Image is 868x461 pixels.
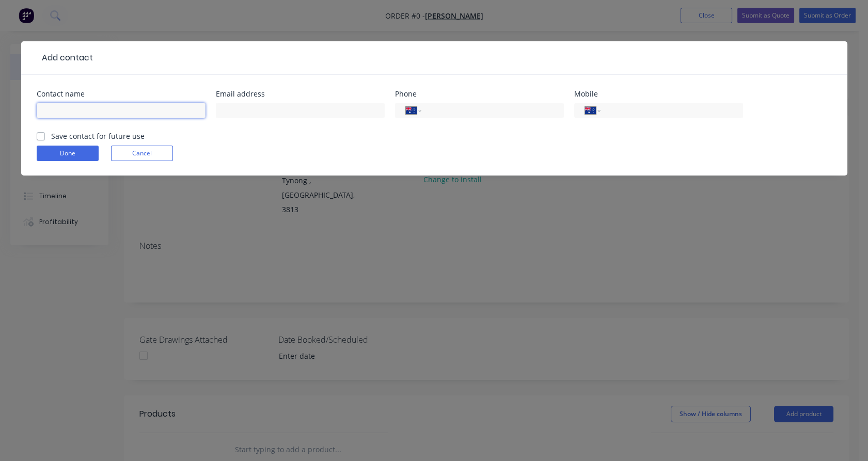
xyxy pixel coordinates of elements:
button: Cancel [111,146,173,161]
label: Save contact for future use [51,131,145,141]
div: Contact name [37,90,206,98]
div: Phone [395,90,564,98]
div: Add contact [37,52,93,64]
div: Mobile [574,90,743,98]
div: Email address [216,90,385,98]
button: Done [37,146,99,161]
